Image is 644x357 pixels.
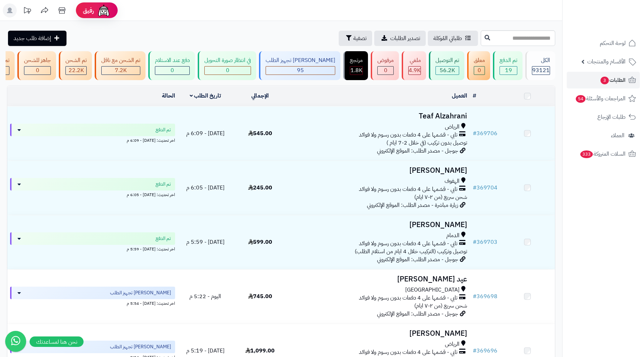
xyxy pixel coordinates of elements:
div: دفع عند الاستلام [155,56,190,64]
span: توصيل بدون تركيب (في خلال 2-7 ايام ) [386,139,467,147]
div: اخر تحديث: [DATE] - 5:59 م [10,245,175,252]
span: # [473,184,477,192]
h3: عيد [PERSON_NAME] [290,275,467,283]
span: العملاء [611,131,625,140]
div: الكل [532,56,550,64]
span: 545.00 [248,129,272,138]
span: 7.2K [115,66,127,75]
span: تصدير الطلبات [390,34,420,42]
a: [PERSON_NAME] تجهيز الطلب 95 [258,51,342,80]
h3: [PERSON_NAME] [290,221,467,229]
a: تاريخ الطلب [190,92,221,100]
a: المراجعات والأسئلة54 [567,90,640,107]
div: مرتجع [350,56,363,64]
a: #369696 [473,347,497,355]
h3: Teaf Alzahrani [290,112,467,120]
span: توصيل وتركيب (التركيب خلال 4 ايام من استلام الطلب) [355,247,467,256]
div: 22246 [66,67,86,75]
span: تم الدفع [156,126,171,133]
span: تصفية [353,34,367,42]
a: لوحة التحكم [567,35,640,52]
a: العملاء [567,127,640,144]
span: # [473,238,477,246]
button: تصفية [339,31,372,46]
span: 3 [600,77,609,84]
span: 56.2K [440,66,455,75]
div: في انتظار صورة التحويل [204,56,251,64]
div: 0 [378,67,393,75]
div: مرفوض [377,56,394,64]
span: # [473,292,477,301]
span: 1,099.00 [245,347,275,355]
span: جوجل - مصدر الطلب: الموقع الإلكتروني [377,310,458,318]
span: # [473,347,477,355]
a: #369706 [473,129,497,138]
span: إضافة طلب جديد [14,34,51,42]
div: 0 [24,67,50,75]
a: مرفوض 0 [369,51,400,80]
span: 333 [580,150,593,158]
span: [DATE] - 5:59 م [186,238,225,246]
span: اليوم - 5:22 م [189,292,221,301]
a: الكل93121 [524,51,557,80]
span: 1.8K [351,66,362,75]
div: اخر تحديث: [DATE] - 6:09 م [10,136,175,143]
span: تم الدفع [156,181,171,188]
span: 0 [171,66,174,75]
span: الرياض [445,340,460,348]
a: طلبات الإرجاع [567,109,640,125]
div: 0 [205,67,251,75]
span: تابي - قسّمها على 4 دفعات بدون رسوم ولا فوائد [359,348,457,356]
h3: [PERSON_NAME] [290,329,467,337]
span: [GEOGRAPHIC_DATA] [405,286,460,294]
a: جاهز للشحن 0 [16,51,57,80]
div: 95 [266,67,335,75]
span: تابي - قسّمها على 4 دفعات بدون رسوم ولا فوائد [359,240,457,248]
a: #369704 [473,184,497,192]
span: 245.00 [248,184,272,192]
span: تم الدفع [156,235,171,242]
a: دفع عند الاستلام 0 [147,51,196,80]
a: #369698 [473,292,497,301]
img: ai-face.png [97,3,111,17]
span: جوجل - مصدر الطلب: الموقع الإلكتروني [377,255,458,264]
a: تصدير الطلبات [374,31,426,46]
span: تابي - قسّمها على 4 دفعات بدون رسوم ولا فوائد [359,294,457,302]
span: الهفوف [445,177,460,185]
span: شحن سريع (من ٢-٧ ايام) [414,302,467,310]
div: 7223 [102,67,140,75]
span: الدمام [446,232,460,240]
div: 1769 [350,67,362,75]
div: 56157 [436,67,459,75]
a: تم الدفع 19 [492,51,524,80]
span: 4.9K [409,66,421,75]
span: # [473,129,477,138]
span: رفيق [83,6,94,15]
span: 95 [297,66,304,75]
span: 599.00 [248,238,272,246]
span: [DATE] - 6:09 م [186,129,225,138]
a: ملغي 4.9K [400,51,427,80]
div: تم الشحن مع ناقل [101,56,140,64]
a: تحديثات المنصة [18,3,36,19]
a: الإجمالي [251,92,269,100]
span: تابي - قسّمها على 4 دفعات بدون رسوم ولا فوائد [359,185,457,193]
span: المراجعات والأسئلة [575,94,626,103]
span: طلبات الإرجاع [597,112,626,122]
div: 0 [474,67,485,75]
a: تم الشحن 22.2K [57,51,93,80]
span: 745.00 [248,292,272,301]
a: #369703 [473,238,497,246]
div: ملغي [408,56,421,64]
div: معلق [474,56,485,64]
div: 19 [500,67,517,75]
a: طلباتي المُوكلة [428,31,478,46]
a: الطلبات3 [567,72,640,88]
span: 93121 [532,66,550,75]
span: 19 [505,66,512,75]
span: الرياض [445,123,460,131]
div: اخر تحديث: [DATE] - 5:54 م [10,299,175,306]
span: 0 [36,66,39,75]
a: السلات المتروكة333 [567,146,640,162]
div: اخر تحديث: [DATE] - 6:05 م [10,191,175,198]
